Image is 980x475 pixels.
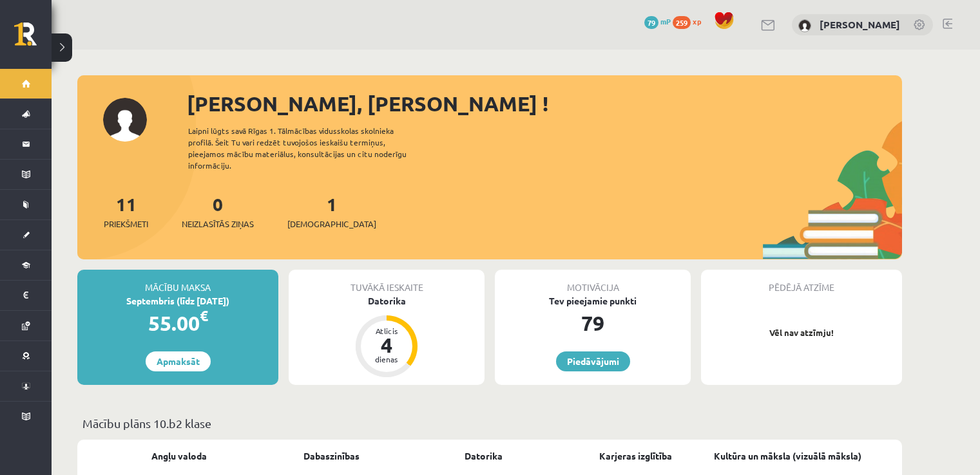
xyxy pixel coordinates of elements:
div: Datorika [289,294,485,308]
a: 79 mP [644,16,671,26]
a: [PERSON_NAME] [820,18,900,31]
a: Piedāvājumi [556,351,630,371]
div: Pēdējā atzīme [701,270,902,294]
a: 1[DEMOGRAPHIC_DATA] [287,192,376,230]
div: Mācību maksa [77,270,278,294]
a: Datorika [465,449,503,463]
a: Rīgas 1. Tālmācības vidusskola [14,23,52,55]
a: Datorika Atlicis 4 dienas [289,294,485,379]
p: Vēl nav atzīmju! [707,326,896,339]
div: [PERSON_NAME], [PERSON_NAME] ! [187,88,902,119]
span: 79 [644,16,658,29]
span: Priekšmeti [104,218,148,230]
div: 55.00 [77,308,278,339]
div: Tev pieejamie punkti [495,294,691,308]
div: dienas [367,355,406,363]
a: Dabaszinības [303,449,360,463]
div: Septembris (līdz [DATE]) [77,294,278,308]
div: Laipni lūgts savā Rīgas 1. Tālmācības vidusskolas skolnieka profilā. Šeit Tu vari redzēt tuvojošo... [188,125,429,171]
p: Mācību plāns 10.b2 klase [82,414,897,432]
div: Motivācija [495,270,691,294]
a: 11Priekšmeti [104,192,148,230]
img: Artūrs Reinis Valters [798,19,811,32]
span: xp [693,16,701,26]
a: Kultūra un māksla (vizuālā māksla) [714,449,861,463]
a: 0Neizlasītās ziņas [182,192,254,230]
a: 259 xp [673,16,707,26]
div: 4 [367,335,406,355]
div: Atlicis [367,327,406,335]
span: € [200,306,208,325]
span: 259 [673,16,691,29]
div: Tuvākā ieskaite [289,270,485,294]
span: [DEMOGRAPHIC_DATA] [287,218,376,230]
a: Apmaksāt [146,351,211,371]
span: Neizlasītās ziņas [182,218,254,230]
span: mP [660,16,671,26]
a: Karjeras izglītība [599,449,672,463]
div: 79 [495,308,691,339]
a: Angļu valoda [151,449,207,463]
